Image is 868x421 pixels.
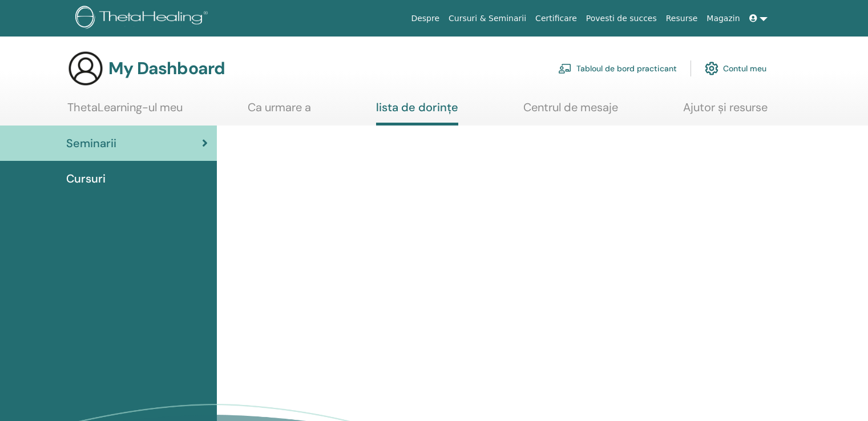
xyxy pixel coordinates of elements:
[531,8,582,29] a: Certificare
[558,56,677,81] a: Tabloul de bord practicant
[523,100,618,123] a: Centrul de mesaje
[75,6,212,31] img: logo.png
[66,170,106,187] span: Cursuri
[66,135,116,152] span: Seminarii
[406,8,444,29] a: Despre
[67,100,183,123] a: ThetaLearning-ul meu
[444,8,531,29] a: Cursuri & Seminarii
[248,100,311,123] a: Ca urmare a
[67,50,104,87] img: generic-user-icon.jpg
[558,63,572,74] img: chalkboard-teacher.svg
[108,58,225,79] h3: My Dashboard
[582,8,661,29] a: Povesti de succes
[702,8,744,29] a: Magazin
[705,59,718,78] img: cog.svg
[661,8,703,29] a: Resurse
[705,56,766,81] a: Contul meu
[683,100,768,123] a: Ajutor și resurse
[376,100,458,126] a: lista de dorințe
